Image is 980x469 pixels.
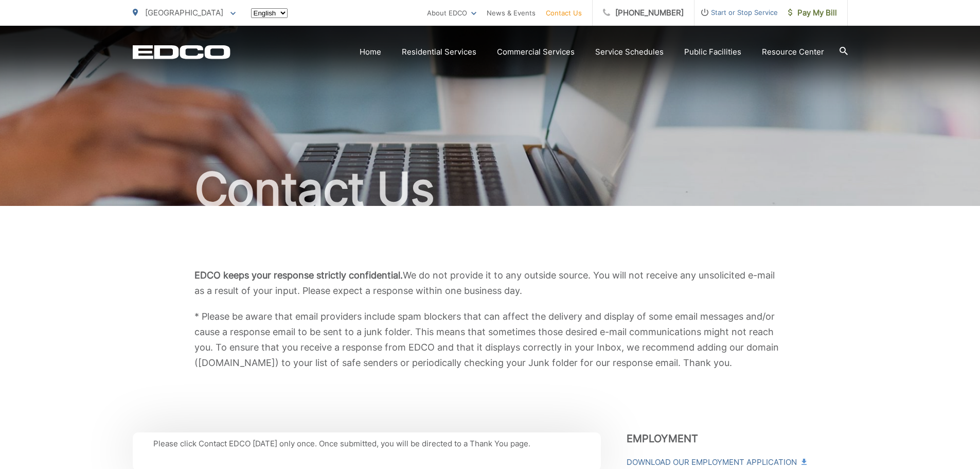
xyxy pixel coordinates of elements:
a: Contact Us [546,7,582,19]
p: * Please be aware that email providers include spam blockers that can affect the delivery and dis... [194,309,786,371]
span: Pay My Bill [788,7,837,19]
h3: Employment [627,432,848,445]
a: Resource Center [762,46,824,58]
p: We do not provide it to any outside source. You will not receive any unsolicited e-mail as a resu... [194,268,786,299]
a: Public Facilities [684,46,741,58]
select: Select a language [251,8,288,18]
a: About EDCO [427,7,476,19]
a: Service Schedules [595,46,664,58]
a: Commercial Services [497,46,575,58]
h1: Contact Us [133,164,848,215]
b: EDCO keeps your response strictly confidential. [194,270,403,281]
a: News & Events [487,7,536,19]
a: Residential Services [402,46,476,58]
a: Download Our Employment Application [627,456,806,468]
a: Home [360,46,381,58]
span: [GEOGRAPHIC_DATA] [145,8,223,18]
p: Please click Contact EDCO [DATE] only once. Once submitted, you will be directed to a Thank You p... [153,438,580,450]
a: EDCD logo. Return to the homepage. [133,45,230,59]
